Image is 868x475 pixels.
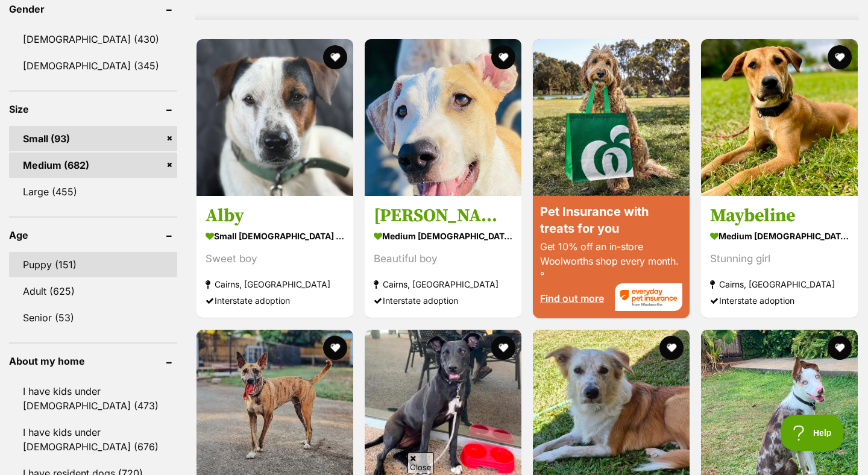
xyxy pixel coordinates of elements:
button: favourite [659,336,684,360]
button: favourite [491,45,515,69]
a: [DEMOGRAPHIC_DATA] (345) [9,53,177,78]
span: Close [407,452,434,473]
strong: small [DEMOGRAPHIC_DATA] Dog [206,228,344,245]
h3: Maybeline [710,205,849,228]
div: Stunning girl [710,251,849,268]
a: Large (455) [9,179,177,204]
a: Puppy (151) [9,252,177,277]
button: favourite [828,45,852,69]
div: Sweet boy [206,251,344,268]
strong: Cairns, [GEOGRAPHIC_DATA] [374,277,512,293]
header: Age [9,230,177,241]
img: Alby - Jack Russell Terrier Dog [197,39,353,196]
button: favourite [828,336,852,360]
h3: Alby [206,205,344,228]
a: Senior (53) [9,305,177,330]
a: Small (93) [9,126,177,151]
a: Alby small [DEMOGRAPHIC_DATA] Dog Sweet boy Cairns, [GEOGRAPHIC_DATA] Interstate adoption [197,196,353,318]
header: Gender [9,4,177,14]
button: favourite [491,336,515,360]
img: Harlen - Mastiff Dog [365,39,521,196]
button: favourite [323,45,347,69]
strong: medium [DEMOGRAPHIC_DATA] Dog [710,228,849,245]
div: Interstate adoption [374,293,512,309]
strong: Cairns, [GEOGRAPHIC_DATA] [206,277,344,293]
header: About my home [9,356,177,366]
header: Size [9,104,177,115]
div: Interstate adoption [206,293,344,309]
a: Medium (682) [9,153,177,178]
a: Maybeline medium [DEMOGRAPHIC_DATA] Dog Stunning girl Cairns, [GEOGRAPHIC_DATA] Interstate adoption [701,196,858,318]
button: favourite [323,336,347,360]
div: Interstate adoption [710,293,849,309]
a: I have kids under [DEMOGRAPHIC_DATA] (473) [9,379,177,418]
a: Adult (625) [9,278,177,304]
a: [PERSON_NAME] medium [DEMOGRAPHIC_DATA] Dog Beautiful boy Cairns, [GEOGRAPHIC_DATA] Interstate ad... [365,196,521,318]
img: Maybeline - Australian Kelpie Dog [701,39,858,196]
h3: [PERSON_NAME] [374,205,512,228]
strong: medium [DEMOGRAPHIC_DATA] Dog [374,228,512,245]
div: Beautiful boy [374,251,512,268]
iframe: Help Scout Beacon - Open [781,415,844,451]
a: [DEMOGRAPHIC_DATA] (430) [9,27,177,52]
a: I have kids under [DEMOGRAPHIC_DATA] (676) [9,420,177,459]
strong: Cairns, [GEOGRAPHIC_DATA] [710,277,849,293]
